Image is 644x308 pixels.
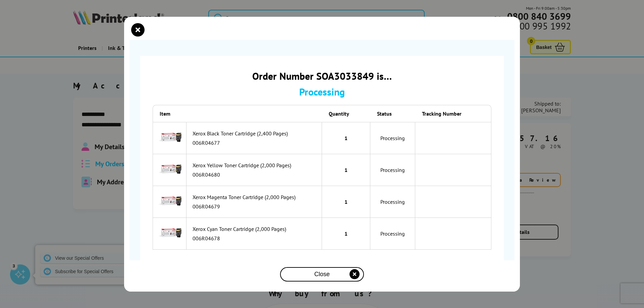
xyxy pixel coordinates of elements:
td: Processing [370,122,415,154]
div: 006R04677 [193,139,318,146]
td: 1 [322,218,370,250]
td: 1 [322,154,370,186]
div: Xerox Cyan Toner Cartridge (2,000 Pages) [193,226,318,232]
div: If you are still having trouble tracking your order, please have your order number handy and call... [153,260,491,286]
div: Order Number SOA3033849 is… [153,69,491,82]
img: Xerox Yellow Toner Cartridge (2,000 Pages) [158,158,181,181]
th: Status [370,105,415,122]
td: Processing [370,186,415,218]
div: Xerox Yellow Toner Cartridge (2,000 Pages) [193,162,318,169]
td: 1 [322,186,370,218]
img: Xerox Black Toner Cartridge (2,400 Pages) [158,126,181,149]
th: Item [153,105,186,122]
div: Xerox Black Toner Cartridge (2,400 Pages) [193,130,318,137]
th: Quantity [322,105,370,122]
div: 006R04679 [193,203,318,210]
th: Tracking Number [415,105,491,122]
div: Xerox Magenta Toner Cartridge (2,000 Pages) [193,194,318,200]
td: 1 [322,122,370,154]
div: 006R04680 [193,171,318,178]
img: Xerox Cyan Toner Cartridge (2,000 Pages) [158,221,181,245]
div: Processing [153,85,491,98]
div: 006R04678 [193,235,318,242]
img: Xerox Magenta Toner Cartridge (2,000 Pages) [158,189,181,213]
span: Close [314,271,330,278]
button: close modal [280,267,364,282]
td: Processing [370,218,415,250]
td: Processing [370,154,415,186]
button: close modal [133,25,143,35]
